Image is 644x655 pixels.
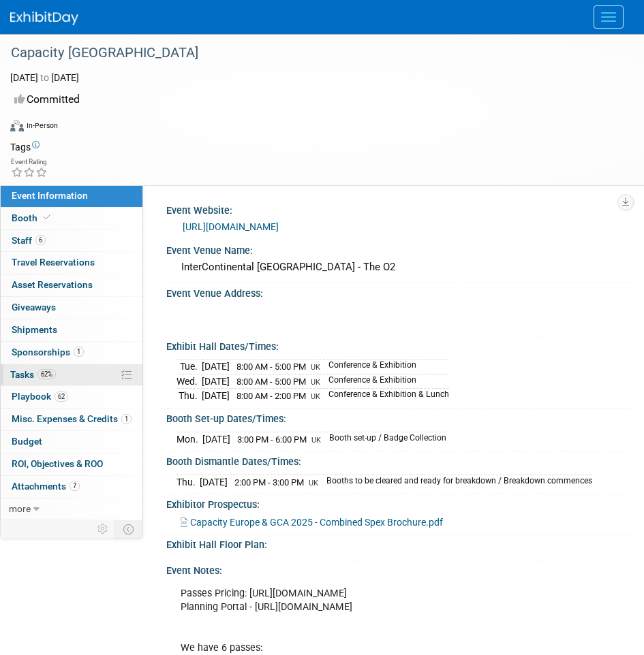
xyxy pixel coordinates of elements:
[12,279,93,290] span: Asset Reservations
[12,324,57,335] span: Shipments
[1,274,142,296] a: Asset Reservations
[10,88,617,112] div: Committed
[11,159,48,165] div: Event Rating
[6,41,617,65] div: Capacity [GEOGRAPHIC_DATA]
[12,391,68,402] span: Playbook
[1,409,142,430] a: Misc. Expenses & Credits1
[177,432,202,446] td: Mon.
[166,560,634,577] div: Event Notes:
[35,235,46,245] span: 6
[166,494,634,511] div: Exhibitor Prospectus:
[166,336,634,353] div: Exhibit Hall Dates/Times:
[70,481,80,491] span: 7
[311,378,320,387] span: UK
[121,414,132,424] span: 1
[318,475,592,489] td: Booths to be cleared and ready for breakdown / Breakdown commences
[311,392,320,401] span: UK
[320,360,449,374] td: Conference & Exhibition
[166,200,634,217] div: Event Website:
[1,386,142,408] a: Playbook62
[190,517,443,528] span: Capacity Europe & GCA 2025 - Combined Spex Brochure.pdf
[10,118,627,138] div: Event Format
[1,498,142,520] a: more
[200,475,228,489] td: [DATE]
[10,140,40,154] td: Tags
[12,347,84,357] span: Sponsorships
[1,230,142,252] a: Staff6
[320,374,449,389] td: Conference & Exhibition
[1,476,142,498] a: Attachments7
[37,369,56,379] span: 62%
[12,190,88,201] span: Event Information
[234,477,304,488] span: 2:00 PM - 3:00 PM
[115,520,143,538] td: Toggle Event Tabs
[12,212,53,223] span: Booth
[594,5,624,29] button: Menu
[10,120,24,131] img: Format-Inperson.png
[237,434,307,445] span: 3:00 PM - 6:00 PM
[320,389,449,403] td: Conference & Exhibition & Lunch
[177,257,624,278] div: InterContinental [GEOGRAPHIC_DATA] - The O2
[74,347,84,357] span: 1
[12,481,80,492] span: Attachments
[166,283,634,300] div: Event Venue Address:
[1,208,142,229] a: Booth
[1,319,142,341] a: Shipments
[166,240,634,257] div: Event Venue Name:
[202,374,230,389] td: [DATE]
[177,374,202,389] td: Wed.
[12,413,132,424] span: Misc. Expenses & Credits
[183,221,279,232] a: [URL][DOMAIN_NAME]
[177,360,202,374] td: Tue.
[1,185,142,207] a: Event Information
[12,458,103,469] span: ROI, Objectives & ROO
[311,436,321,445] span: UK
[55,392,68,402] span: 62
[12,235,46,246] span: Staff
[166,451,634,468] div: Booth Dismantle Dates/Times:
[12,436,42,447] span: Budget
[166,409,634,426] div: Booth Set-up Dates/Times:
[12,257,95,268] span: Travel Reservations
[177,389,202,403] td: Thu.
[181,517,443,528] a: Capacity Europe & GCA 2025 - Combined Spex Brochure.pdf
[166,534,634,552] div: Exhibit Hall Floor Plan:
[26,121,58,131] div: In-Person
[10,12,78,25] img: ExhibitDay
[10,369,56,380] span: Tasks
[1,297,142,319] a: Giveaways
[236,362,306,372] span: 8:00 AM - 5:00 PM
[202,389,230,403] td: [DATE]
[177,475,200,489] td: Thu.
[202,432,230,446] td: [DATE]
[236,391,306,401] span: 8:00 AM - 2:00 PM
[236,377,306,387] span: 8:00 AM - 5:00 PM
[311,363,320,372] span: UK
[44,214,50,221] i: Booth reservation complete
[1,431,142,453] a: Budget
[1,364,142,386] a: Tasks62%
[9,503,31,514] span: more
[1,252,142,274] a: Travel Reservations
[91,520,115,538] td: Personalize Event Tab Strip
[1,342,142,364] a: Sponsorships1
[321,432,446,446] td: Booth set-up / Badge Collection
[1,453,142,475] a: ROI, Objectives & ROO
[38,72,51,83] span: to
[12,302,56,313] span: Giveaways
[309,479,318,488] span: UK
[10,72,79,83] span: [DATE] [DATE]
[202,360,230,374] td: [DATE]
